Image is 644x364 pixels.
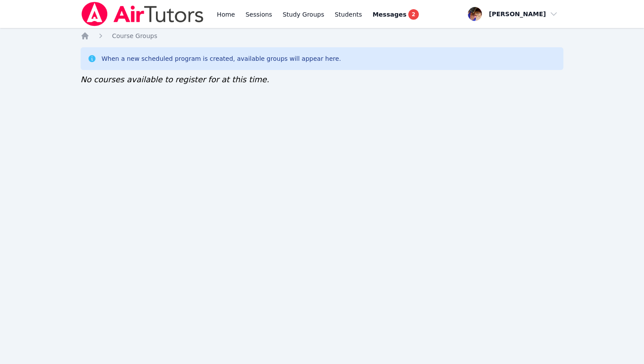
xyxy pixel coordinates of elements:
[81,75,269,84] span: No courses available to register for at this time.
[372,10,406,19] span: Messages
[112,32,157,39] span: Course Groups
[81,2,205,26] img: Air Tutors
[81,31,564,40] nav: Breadcrumb
[102,54,341,63] div: When a new scheduled program is created, available groups will appear here.
[112,31,157,40] a: Course Groups
[408,9,419,20] span: 2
